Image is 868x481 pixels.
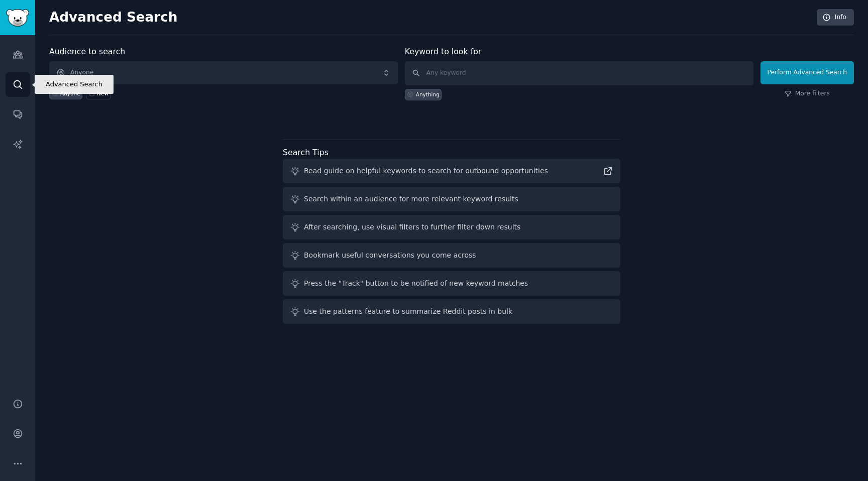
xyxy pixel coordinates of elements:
[283,148,329,157] label: Search Tips
[86,88,111,99] a: New
[49,47,125,56] label: Audience to search
[304,306,512,317] div: Use the patterns feature to summarize Reddit posts in bulk
[49,61,398,84] button: Anyone
[785,89,830,98] a: More filters
[817,9,854,26] a: Info
[304,194,518,204] div: Search within an audience for more relevant keyword results
[97,90,108,97] div: New
[304,250,476,261] div: Bookmark useful conversations you come across
[49,10,811,26] h2: Advanced Search
[304,278,528,289] div: Press the "Track" button to be notified of new keyword matches
[304,222,520,232] div: After searching, use visual filters to further filter down results
[761,61,854,84] button: Perform Advanced Search
[405,61,753,85] input: Any keyword
[405,47,482,56] label: Keyword to look for
[416,91,440,98] div: Anything
[60,90,80,97] div: Anyone
[6,9,29,27] img: GummySearch logo
[304,166,548,176] div: Read guide on helpful keywords to search for outbound opportunities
